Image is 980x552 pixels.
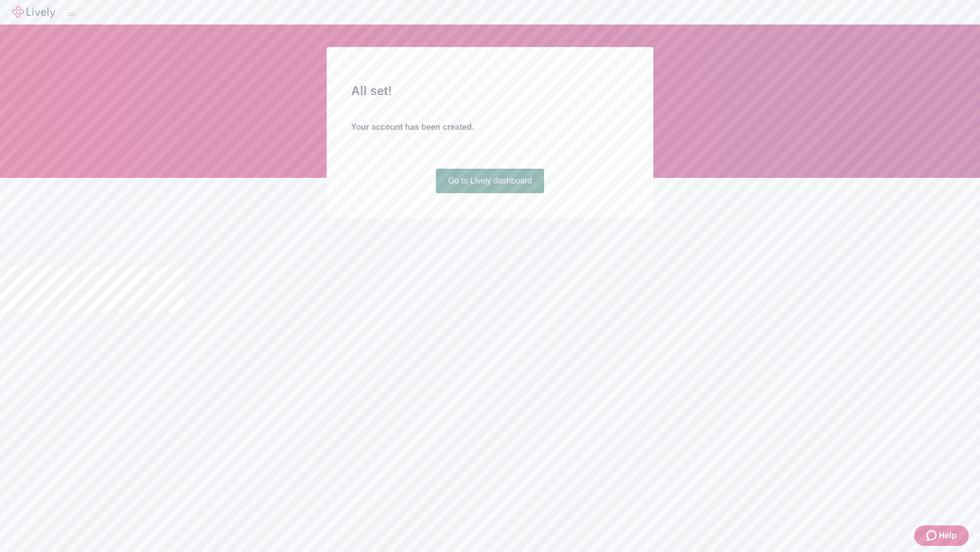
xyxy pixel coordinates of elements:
[436,169,545,193] a: Go to Lively dashboard
[926,530,939,542] svg: Zendesk support icon
[351,82,629,100] h2: All set!
[67,13,76,16] button: Log out
[939,530,957,542] span: Help
[351,121,629,133] h4: Your account has been created.
[12,6,55,18] img: Lively
[914,525,969,546] button: Zendesk support iconHelp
